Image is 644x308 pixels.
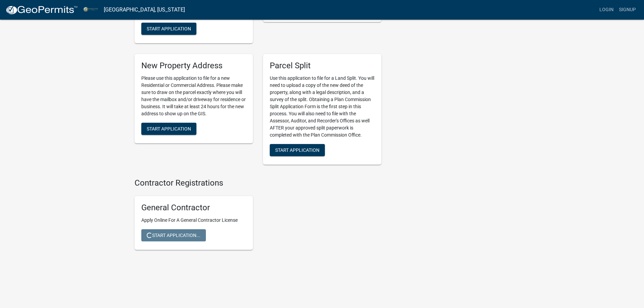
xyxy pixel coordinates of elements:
a: Signup [616,3,639,16]
button: Start Application... [141,229,206,241]
button: Start Application [270,144,325,156]
h4: Contractor Registrations [135,178,381,188]
span: Start Application... [147,232,200,238]
a: [GEOGRAPHIC_DATA], [US_STATE] [104,4,185,16]
a: Login [597,3,616,16]
button: Start Application [141,123,196,135]
p: Use this application to file for a Land Split. You will need to upload a copy of the new deed of ... [270,75,375,139]
span: Start Application [275,147,319,153]
button: Start Application [141,23,196,35]
span: Start Application [147,26,191,31]
span: Start Application [147,126,191,132]
p: Please use this application to file for a new Residential or Commercial Address. Please make sure... [141,75,246,117]
img: Miami County, Indiana [83,5,98,14]
h5: New Property Address [141,61,246,71]
h5: Parcel Split [270,61,375,71]
p: Apply Online For A General Contractor License [141,217,246,224]
h5: General Contractor [141,203,246,213]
